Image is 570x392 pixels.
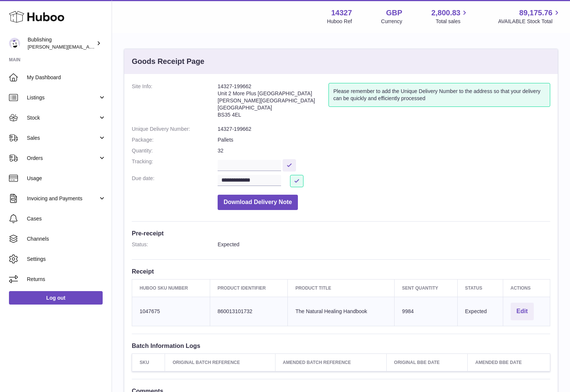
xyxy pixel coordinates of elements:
th: Original BBE Date [386,354,468,371]
td: 9984 [395,297,458,326]
strong: 14327 [331,8,352,18]
a: 2,800.83 Total sales [432,8,469,25]
dt: Quantity: [132,147,218,154]
th: Sent Quantity [395,279,458,297]
strong: GBP [386,8,402,18]
dd: 32 [218,147,550,154]
th: SKU [132,354,165,371]
dt: Package: [132,136,218,143]
td: The Natural Healing Handbook [288,297,395,326]
th: Huboo SKU Number [132,279,210,297]
span: Channels [27,235,106,243]
span: Listings [27,94,98,101]
button: Download Delivery Note [218,195,298,210]
span: Orders [27,155,98,162]
th: Product Identifier [210,279,288,297]
dt: Tracking: [132,158,218,171]
span: Invoicing and Payments [27,195,98,202]
td: 1047675 [132,297,210,326]
span: My Dashboard [27,74,106,81]
th: Actions [503,279,550,297]
dt: Unique Delivery Number: [132,126,218,133]
div: Bublishing [28,36,95,50]
a: 89,175.76 AVAILABLE Stock Total [498,8,561,25]
dd: 14327-199662 [218,126,550,133]
div: Huboo Ref [327,18,352,25]
span: Settings [27,256,106,263]
address: 14327-199662 Unit 2 More Plus [GEOGRAPHIC_DATA] [PERSON_NAME][GEOGRAPHIC_DATA] [GEOGRAPHIC_DATA] ... [218,83,328,122]
span: Returns [27,276,106,283]
dd: Pallets [218,136,550,143]
a: Log out [9,291,103,305]
h3: Batch Information Logs [132,342,550,350]
span: Usage [27,175,106,182]
span: AVAILABLE Stock Total [498,18,561,25]
th: Original Batch Reference [165,354,275,371]
div: Please remember to add the Unique Delivery Number to the address so that your delivery can be qui... [328,83,550,107]
span: Sales [27,135,98,142]
span: Stock [27,114,98,121]
td: 860013101732 [210,297,288,326]
span: 2,800.83 [432,8,461,18]
img: hamza@bublishing.com [9,38,20,49]
th: Product title [288,279,395,297]
button: Edit [511,303,534,320]
h3: Pre-receipt [132,229,550,237]
td: Expected [457,297,503,326]
h3: Receipt [132,267,550,275]
span: Total sales [436,18,469,25]
div: Currency [381,18,402,25]
span: Cases [27,215,106,222]
th: Amended Batch Reference [275,354,386,371]
dt: Due date: [132,175,218,187]
h3: Goods Receipt Page [132,56,205,67]
dt: Site Info: [132,83,218,122]
th: Status [457,279,503,297]
span: 89,175.76 [519,8,552,18]
dd: Expected [218,241,550,248]
span: [PERSON_NAME][EMAIL_ADDRESS][DOMAIN_NAME] [28,44,150,50]
dt: Status: [132,241,218,248]
th: Amended BBE Date [468,354,550,371]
